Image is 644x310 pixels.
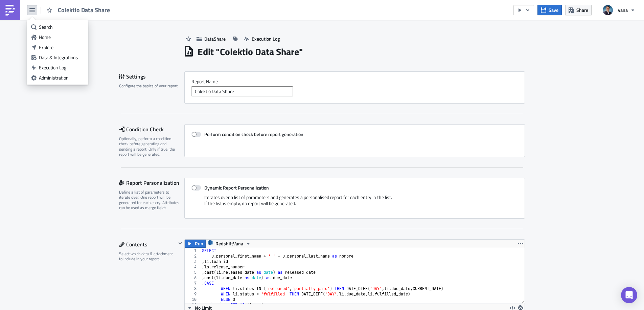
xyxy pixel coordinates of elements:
[5,5,16,16] img: PushMetrics
[576,6,588,14] span: Share
[39,74,84,81] div: Administration
[191,194,518,212] div: Iterates over a list of parameters and generates a personalised report for each entry in the list...
[204,184,269,191] strong: Dynamic Report Personalization
[185,281,201,286] div: 7
[119,251,176,262] div: Select which data & attachment to include in your report.
[39,54,84,61] div: Data & Integrations
[185,297,201,302] div: 10
[204,35,226,42] span: DataShare
[119,178,184,188] div: Report Personalization
[119,190,180,211] div: Define a list of parameters to iterate over. One report will be generated for each entry. Attribu...
[198,46,303,58] h1: Edit " Colektio Data Share "
[191,79,518,85] label: Report Nam﻿e
[205,240,253,248] button: RedshiftVana
[185,286,201,291] div: 8
[195,240,203,248] span: Run
[39,64,84,71] div: Execution Log
[185,302,201,308] div: 11
[119,71,184,82] div: Settings
[58,6,111,14] span: Colektio Data Share
[185,259,201,264] div: 3
[185,275,201,281] div: 6
[39,44,84,51] div: Explore
[565,5,592,15] button: Share
[3,3,323,8] p: ✅ Se envio el archivo de recuperacin y de cartera a
[119,124,184,134] div: Condition Check
[618,6,628,14] span: vana
[549,6,558,14] span: Save
[3,3,323,8] body: Rich Text Area. Press ALT-0 for help.
[119,136,180,157] div: Optionally, perform a condition check before generating and sending a report. Only if true, the r...
[193,34,229,44] button: DataShare
[240,34,283,44] button: Execution Log
[599,3,639,18] button: vana
[185,264,201,270] div: 4
[204,131,303,138] strong: Perform condition check before report generation
[537,5,562,15] button: Save
[119,239,176,249] div: Contents
[119,83,180,88] div: Configure the basics of your report.
[185,270,201,275] div: 5
[39,24,84,30] div: Search
[215,240,243,248] span: RedshiftVana
[185,253,201,259] div: 2
[621,287,637,303] div: Open Intercom Messenger
[39,34,84,41] div: Home
[185,240,206,248] button: Run
[252,35,280,42] span: Execution Log
[602,4,614,16] img: Avatar
[185,248,201,253] div: 1
[185,291,201,297] div: 9
[113,3,131,8] strong: Colektio
[176,239,184,247] button: Hide content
